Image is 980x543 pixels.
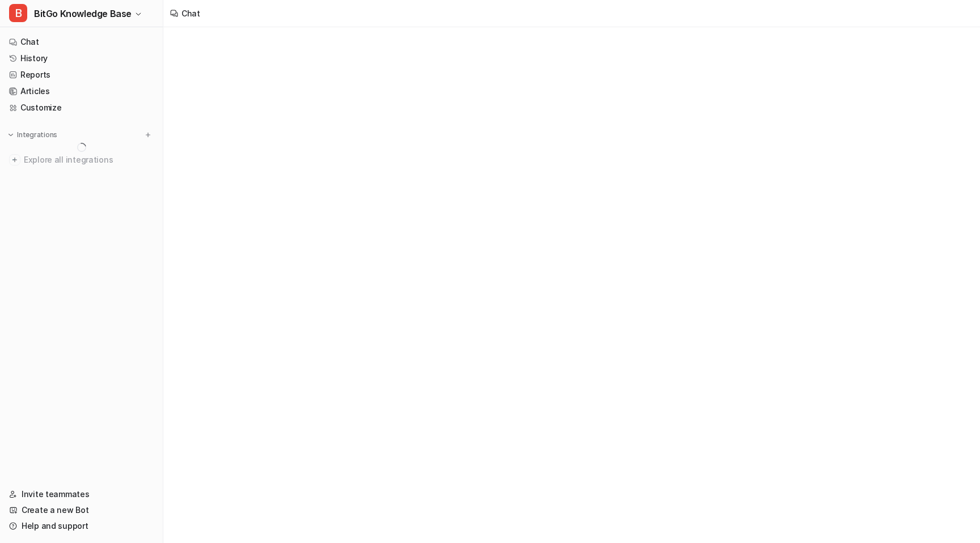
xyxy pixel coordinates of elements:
span: B [9,4,27,22]
a: Create a new Bot [5,502,158,518]
img: explore all integrations [9,154,20,166]
a: Reports [5,67,158,83]
button: Integrations [5,129,61,141]
img: menu_add.svg [144,131,152,139]
a: Help and support [5,518,158,534]
a: Articles [5,83,158,99]
img: expand menu [7,131,15,139]
a: Explore all integrations [5,152,158,168]
span: BitGo Knowledge Base [34,6,132,22]
p: Integrations [17,130,57,139]
span: Explore all integrations [24,151,154,169]
a: History [5,50,158,66]
a: Invite teammates [5,486,158,502]
a: Chat [5,34,158,50]
div: Chat [181,7,200,19]
a: Customize [5,100,158,116]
